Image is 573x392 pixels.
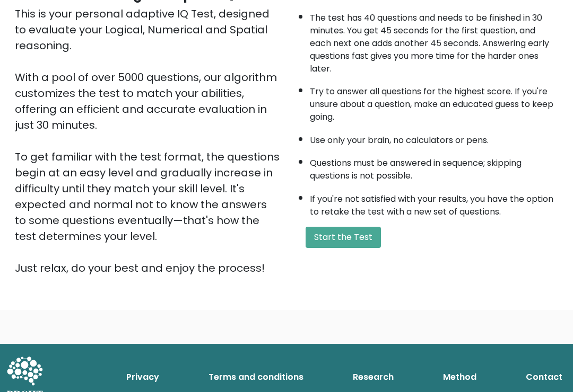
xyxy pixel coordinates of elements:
[306,227,381,248] button: Start the Test
[310,188,558,218] li: If you're not satisfied with your results, you have the option to retake the test with a new set ...
[15,6,280,276] div: This is your personal adaptive IQ Test, designed to evaluate your Logical, Numerical and Spatial ...
[122,367,163,388] a: Privacy
[204,367,308,388] a: Terms and conditions
[349,367,398,388] a: Research
[310,152,558,182] li: Questions must be answered in sequence; skipping questions is not possible.
[310,6,558,75] li: The test has 40 questions and needs to be finished in 30 minutes. You get 45 seconds for the firs...
[439,367,481,388] a: Method
[310,80,558,123] li: Try to answer all questions for the highest score. If you're unsure about a question, make an edu...
[310,129,558,147] li: Use only your brain, no calculators or pens.
[522,367,567,388] a: Contact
